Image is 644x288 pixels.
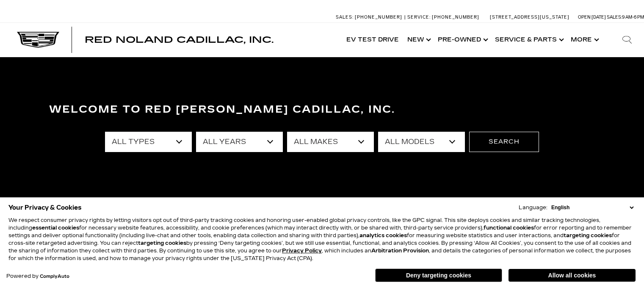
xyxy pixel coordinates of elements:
a: Pre-Owned [434,23,491,57]
button: Deny targeting cookies [375,269,502,282]
a: ComplyAuto [40,274,69,279]
a: Privacy Policy [282,248,322,254]
div: Powered by [6,274,69,279]
strong: analytics cookies [359,233,407,238]
a: Red Noland Cadillac, Inc. [85,36,274,44]
button: More [567,23,602,57]
span: [PHONE_NUMBER] [432,14,479,20]
a: EV Test Drive [342,23,403,57]
strong: essential cookies [32,225,79,231]
strong: targeting cookies [564,233,612,238]
button: Search [469,132,539,152]
img: Cadillac Dark Logo with Cadillac White Text [17,32,59,48]
a: Service & Parts [491,23,567,57]
span: Red Noland Cadillac, Inc. [85,35,274,45]
strong: functional cookies [484,225,534,231]
select: Language Select [549,204,636,211]
p: We respect consumer privacy rights by letting visitors opt out of third-party tracking cookies an... [8,216,636,262]
div: Language: [519,205,547,210]
select: Filter by make [287,132,374,152]
span: Open [DATE] [578,14,606,20]
span: Service: [407,14,431,20]
a: [STREET_ADDRESS][US_STATE] [490,14,569,20]
select: Filter by year [196,132,283,152]
span: Sales: [336,14,354,20]
span: Sales: [607,14,622,20]
button: Allow all cookies [509,269,636,282]
span: 9 AM-6 PM [622,14,644,20]
select: Filter by type [105,132,192,152]
span: [PHONE_NUMBER] [355,14,402,20]
span: Your Privacy & Cookies [8,202,82,213]
a: Service: [PHONE_NUMBER] [404,15,481,19]
h3: Welcome to Red [PERSON_NAME] Cadillac, Inc. [49,101,595,118]
a: New [403,23,434,57]
select: Filter by model [378,132,465,152]
strong: targeting cookies [138,240,186,246]
a: Sales: [PHONE_NUMBER] [336,15,404,19]
strong: Arbitration Provision [371,248,429,254]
